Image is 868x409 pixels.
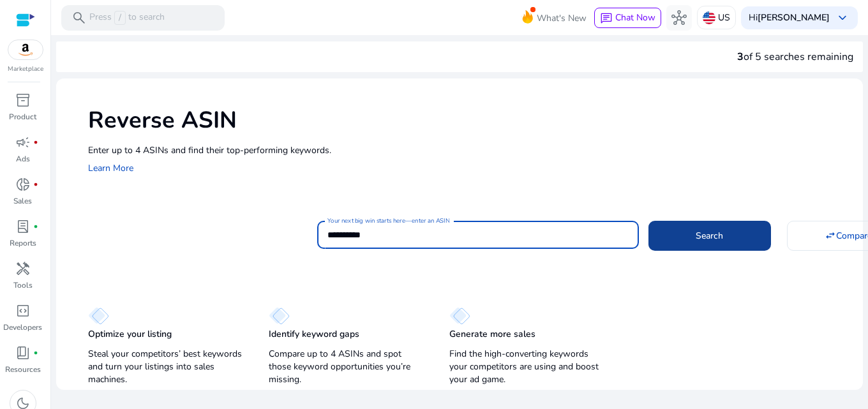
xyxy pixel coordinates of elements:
p: Press to search [89,11,165,25]
span: fiber_manual_record [33,224,38,229]
img: diamond.svg [449,307,470,325]
p: Resources [5,364,41,375]
span: chat [600,12,613,25]
span: 3 [737,50,744,64]
span: donut_small [15,177,31,192]
button: Search [648,221,771,250]
p: Reports [10,237,36,249]
span: fiber_manual_record [33,182,38,187]
div: of 5 searches remaining [737,49,853,64]
p: Steal your competitors’ best keywords and turn your listings into sales machines. [88,348,243,386]
mat-label: Your next big win starts here—enter an ASIN [327,216,449,225]
span: keyboard_arrow_down [835,10,850,26]
img: amazon.svg [8,40,43,59]
span: Chat Now [615,11,655,24]
h1: Reverse ASIN [88,107,850,134]
span: Search [696,229,723,242]
span: fiber_manual_record [33,140,38,145]
p: US [718,6,730,29]
p: Sales [13,195,32,207]
img: diamond.svg [269,307,290,325]
p: Marketplace [8,64,43,74]
p: Hi [749,13,830,22]
span: search [71,10,87,26]
p: Developers [3,322,42,333]
span: lab_profile [15,219,31,234]
p: Enter up to 4 ASINs and find their top-performing keywords. [88,144,850,157]
p: Tools [13,279,33,291]
p: Optimize your listing [88,328,172,341]
span: What's New [537,7,587,29]
span: campaign [15,135,31,150]
p: Compare up to 4 ASINs and spot those keyword opportunities you’re missing. [269,348,424,386]
p: Ads [16,153,30,165]
p: Generate more sales [449,328,535,341]
p: Find the high-converting keywords your competitors are using and boost your ad game. [449,348,604,386]
span: book_4 [15,345,31,361]
span: / [114,11,126,25]
img: diamond.svg [88,307,109,325]
button: hub [666,5,692,31]
button: chatChat Now [594,8,661,28]
b: [PERSON_NAME] [758,11,830,24]
img: us.svg [703,11,715,24]
p: Identify keyword gaps [269,328,359,341]
span: fiber_manual_record [33,350,38,355]
span: handyman [15,261,31,276]
span: inventory_2 [15,93,31,108]
span: hub [671,10,687,26]
span: code_blocks [15,303,31,318]
mat-icon: swap_horiz [825,230,836,241]
a: Learn More [88,162,133,174]
p: Product [9,111,36,123]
